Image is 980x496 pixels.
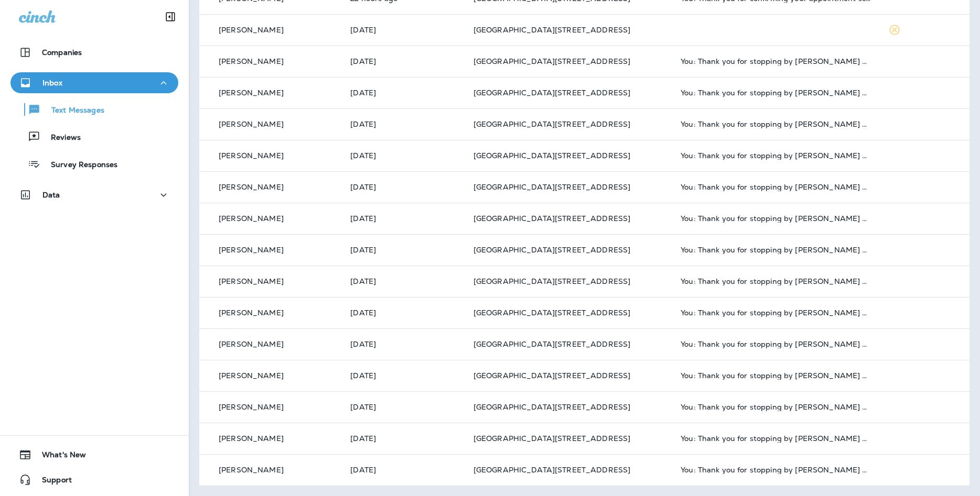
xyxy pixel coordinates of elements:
[219,120,284,128] p: [PERSON_NAME]
[41,106,104,116] p: Text Messages
[473,308,631,317] span: [GEOGRAPHIC_DATA][STREET_ADDRESS]
[219,183,284,191] p: [PERSON_NAME]
[350,214,456,223] p: Sep 27, 2025 08:03 AM
[219,277,284,285] p: [PERSON_NAME]
[42,48,82,57] p: Companies
[219,246,284,254] p: [PERSON_NAME]
[10,153,178,175] button: Survey Responses
[473,371,631,380] span: [GEOGRAPHIC_DATA][STREET_ADDRESS]
[473,402,631,412] span: [GEOGRAPHIC_DATA][STREET_ADDRESS]
[10,469,178,490] button: Support
[219,26,284,34] p: [PERSON_NAME]
[681,89,871,97] div: You: Thank you for stopping by Jensen Tire & Auto - South 144th Street. Please take 30 seconds to...
[219,340,284,348] p: [PERSON_NAME]
[473,88,631,97] span: [GEOGRAPHIC_DATA][STREET_ADDRESS]
[681,308,871,317] div: You: Thank you for stopping by Jensen Tire & Auto - South 144th Street. Please take 30 seconds to...
[473,277,631,286] span: [GEOGRAPHIC_DATA][STREET_ADDRESS]
[10,126,178,148] button: Reviews
[473,151,631,160] span: [GEOGRAPHIC_DATA][STREET_ADDRESS]
[473,434,631,443] span: [GEOGRAPHIC_DATA][STREET_ADDRESS]
[473,57,631,66] span: [GEOGRAPHIC_DATA][STREET_ADDRESS]
[681,277,871,285] div: You: Thank you for stopping by Jensen Tire & Auto - South 144th Street. Please take 30 seconds to...
[681,151,871,160] div: You: Thank you for stopping by Jensen Tire & Auto - South 144th Street. Please take 30 seconds to...
[10,72,178,93] button: Inbox
[219,466,284,474] p: [PERSON_NAME]
[10,184,178,205] button: Data
[219,371,284,380] p: [PERSON_NAME]
[350,26,456,34] p: Sep 27, 2025 04:15 PM
[350,89,456,97] p: Sep 27, 2025 08:03 AM
[42,79,62,87] p: Inbox
[681,340,871,348] div: You: Thank you for stopping by Jensen Tire & Auto - South 144th Street. Please take 30 seconds to...
[350,434,456,443] p: Sep 26, 2025 12:58 PM
[681,120,871,128] div: You: Thank you for stopping by Jensen Tire & Auto - South 144th Street. Please take 30 seconds to...
[350,403,456,411] p: Sep 26, 2025 12:59 PM
[350,183,456,191] p: Sep 27, 2025 08:03 AM
[681,246,871,254] div: You: Thank you for stopping by Jensen Tire & Auto - South 144th Street. Please take 30 seconds to...
[350,308,456,317] p: Sep 26, 2025 02:59 PM
[681,403,871,411] div: You: Thank you for stopping by Jensen Tire & Auto - South 144th Street. Please take 30 seconds to...
[350,57,456,65] p: Sep 27, 2025 08:03 AM
[350,246,456,254] p: Sep 26, 2025 04:59 PM
[31,476,72,488] span: Support
[350,466,456,474] p: Sep 26, 2025 12:58 PM
[350,151,456,160] p: Sep 27, 2025 08:03 AM
[219,89,284,97] p: [PERSON_NAME]
[681,371,871,380] div: You: Thank you for stopping by Jensen Tire & Auto - South 144th Street. Please take 30 seconds to...
[156,6,185,27] button: Collapse Sidebar
[31,450,86,463] span: What's New
[40,133,81,143] p: Reviews
[473,465,631,475] span: [GEOGRAPHIC_DATA][STREET_ADDRESS]
[219,403,284,411] p: [PERSON_NAME]
[219,214,284,223] p: [PERSON_NAME]
[219,308,284,317] p: [PERSON_NAME]
[350,120,456,128] p: Sep 27, 2025 08:03 AM
[219,57,284,65] p: [PERSON_NAME]
[42,191,60,199] p: Data
[473,339,631,349] span: [GEOGRAPHIC_DATA][STREET_ADDRESS]
[681,466,871,474] div: You: Thank you for stopping by Jensen Tire & Auto - South 144th Street. Please take 30 seconds to...
[681,214,871,223] div: You: Thank you for stopping by Jensen Tire & Auto - South 144th Street. Please take 30 seconds to...
[40,160,117,170] p: Survey Responses
[219,151,284,160] p: [PERSON_NAME]
[681,183,871,191] div: You: Thank you for stopping by Jensen Tire & Auto - South 144th Street. Please take 30 seconds to...
[10,42,178,63] button: Companies
[350,340,456,348] p: Sep 26, 2025 02:00 PM
[681,57,871,65] div: You: Thank you for stopping by Jensen Tire & Auto - South 144th Street. Please take 30 seconds to...
[350,277,456,285] p: Sep 26, 2025 03:59 PM
[473,214,631,223] span: [GEOGRAPHIC_DATA][STREET_ADDRESS]
[473,182,631,192] span: [GEOGRAPHIC_DATA][STREET_ADDRESS]
[219,434,284,443] p: [PERSON_NAME]
[473,25,631,35] span: [GEOGRAPHIC_DATA][STREET_ADDRESS]
[473,245,631,255] span: [GEOGRAPHIC_DATA][STREET_ADDRESS]
[350,371,456,380] p: Sep 26, 2025 01:58 PM
[10,98,178,120] button: Text Messages
[10,444,178,465] button: What's New
[473,119,631,129] span: [GEOGRAPHIC_DATA][STREET_ADDRESS]
[681,434,871,443] div: You: Thank you for stopping by Jensen Tire & Auto - South 144th Street. Please take 30 seconds to...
